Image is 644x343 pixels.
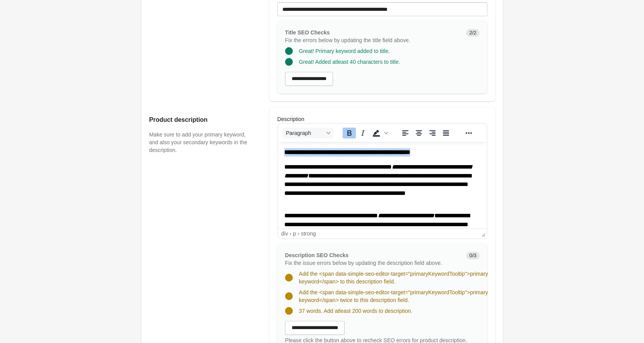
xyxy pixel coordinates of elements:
[301,230,316,237] div: strong
[439,128,453,138] button: Justify
[293,230,296,237] div: p
[278,142,487,229] iframe: Rich Text Area
[299,48,390,54] span: Great! Primary keyword added to title.
[6,6,202,269] body: Rich Text Area. Press ALT-0 for help.
[466,29,479,37] span: 2/2
[285,29,330,36] span: Title SEO Checks
[281,230,288,237] div: div
[290,230,292,237] div: ›
[426,128,439,138] button: Align right
[285,36,460,44] p: Fix the errors below by updating the title field above.
[149,115,254,125] h2: Product description
[462,128,475,138] button: Reveal or hide additional toolbar items
[299,289,488,303] span: Add the <span data-simple-seo-editor-target="primaryKeywordTooltip">primary keyword</span> twice ...
[285,252,348,258] span: Description SEO Checks
[286,130,324,136] span: Paragraph
[466,252,479,259] span: 0/3
[285,259,460,267] p: Fix the issue errors below by updating the description field above.
[412,128,425,138] button: Align center
[299,308,412,314] span: 37 words. Add atleast 200 words to description.
[297,230,299,237] div: ›
[343,128,356,138] button: Bold
[399,128,412,138] button: Align left
[299,271,488,285] span: Add the <span data-simple-seo-editor-target="primaryKeywordTooltip">primary keyword</span> to thi...
[478,229,487,238] div: Press the Up and Down arrow keys to resize the editor.
[370,128,389,138] div: Background color
[356,128,369,138] button: Italic
[283,128,333,138] button: Blocks
[149,131,254,154] p: Make sure to add your primary keyword, and also your secondary keywords in the description.
[299,59,400,65] span: Great! Added atleast 40 characters to title.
